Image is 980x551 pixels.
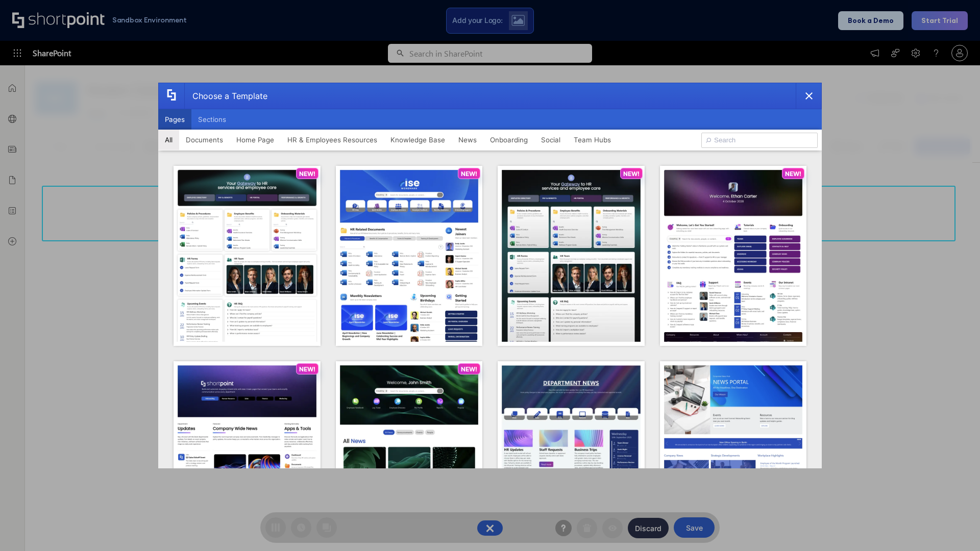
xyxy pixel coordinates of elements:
button: Pages [158,109,191,130]
button: Home Page [230,130,281,150]
button: Social [534,130,567,150]
button: Onboarding [483,130,534,150]
p: NEW! [299,170,315,178]
div: template selector [158,83,822,468]
button: Knowledge Base [384,130,452,150]
button: Sections [191,109,233,130]
button: News [452,130,483,150]
input: Search [701,133,818,148]
p: NEW! [461,170,477,178]
p: NEW! [461,365,477,373]
iframe: Chat Widget [796,433,980,551]
div: Choose a Template [184,83,267,109]
button: All [158,130,179,150]
p: NEW! [785,170,801,178]
button: HR & Employees Resources [281,130,384,150]
button: Documents [179,130,230,150]
p: NEW! [299,365,315,373]
button: Team Hubs [567,130,618,150]
p: NEW! [623,170,640,178]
